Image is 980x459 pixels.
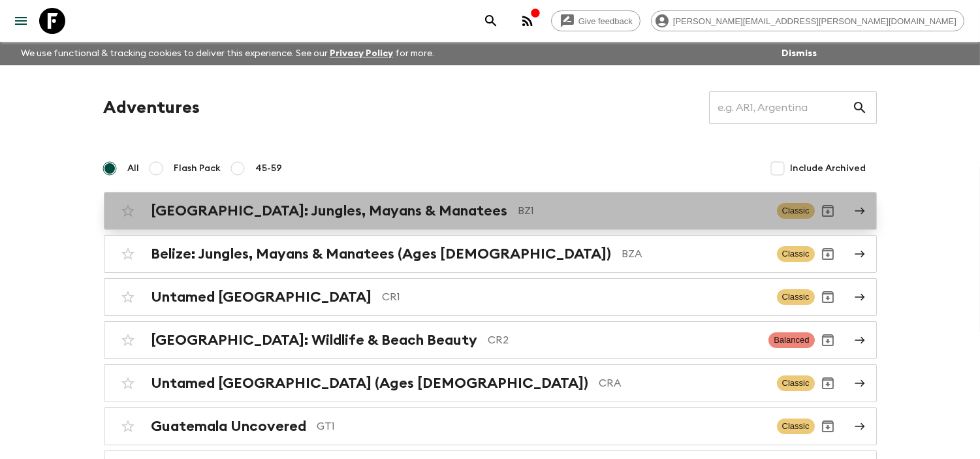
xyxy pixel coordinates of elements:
button: Dismiss [778,44,820,63]
span: Balanced [768,332,814,348]
input: e.g. AR1, Argentina [709,89,852,126]
a: Privacy Policy [330,49,393,58]
a: Give feedback [551,10,640,31]
a: [GEOGRAPHIC_DATA]: Wildlife & Beach BeautyCR2BalancedArchive [104,321,877,359]
p: BZ1 [518,203,767,219]
span: Classic [777,419,815,434]
span: All [128,162,140,175]
h2: [GEOGRAPHIC_DATA]: Jungles, Mayans & Manatees [151,202,508,219]
p: CRA [599,375,767,391]
h2: Belize: Jungles, Mayans & Manatees (Ages [DEMOGRAPHIC_DATA]) [151,245,612,262]
button: menu [8,8,34,34]
button: search adventures [478,8,504,34]
button: Archive [815,413,841,439]
span: [PERSON_NAME][EMAIL_ADDRESS][PERSON_NAME][DOMAIN_NAME] [666,16,964,26]
span: Classic [777,246,815,262]
p: BZA [622,246,767,262]
p: CR2 [488,332,759,348]
h2: Untamed [GEOGRAPHIC_DATA] [151,289,372,306]
span: 45-59 [256,162,283,175]
button: Archive [815,241,841,267]
span: Include Archived [791,162,866,175]
div: [PERSON_NAME][EMAIL_ADDRESS][PERSON_NAME][DOMAIN_NAME] [651,10,964,31]
p: CR1 [383,289,767,305]
span: Classic [777,203,815,219]
a: Belize: Jungles, Mayans & Manatees (Ages [DEMOGRAPHIC_DATA])BZAClassicArchive [104,235,877,273]
span: Classic [777,289,815,305]
p: We use functional & tracking cookies to deliver this experience. See our for more. [16,42,439,65]
button: Archive [815,198,841,224]
a: [GEOGRAPHIC_DATA]: Jungles, Mayans & ManateesBZ1ClassicArchive [104,192,877,230]
p: GT1 [317,419,767,434]
button: Archive [815,370,841,396]
a: Guatemala UncoveredGT1ClassicArchive [104,407,877,445]
a: Untamed [GEOGRAPHIC_DATA] (Ages [DEMOGRAPHIC_DATA])CRAClassicArchive [104,364,877,402]
button: Archive [815,284,841,310]
h2: Untamed [GEOGRAPHIC_DATA] (Ages [DEMOGRAPHIC_DATA]) [151,375,589,392]
h1: Adventures [104,95,200,121]
span: Classic [777,375,815,391]
h2: Guatemala Uncovered [151,418,307,435]
span: Flash Pack [174,162,221,175]
span: Give feedback [571,16,640,26]
h2: [GEOGRAPHIC_DATA]: Wildlife & Beach Beauty [151,332,478,349]
button: Archive [815,327,841,353]
a: Untamed [GEOGRAPHIC_DATA]CR1ClassicArchive [104,278,877,316]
